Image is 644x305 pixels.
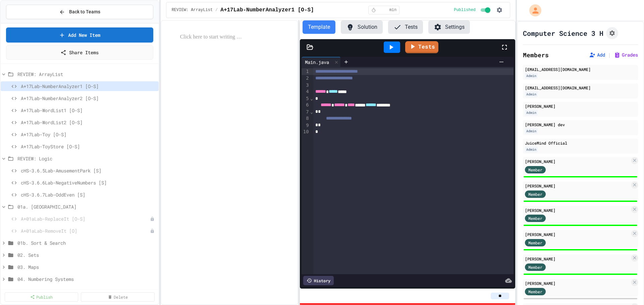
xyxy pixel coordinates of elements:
[21,191,156,198] span: cHS-3.6.7Lab-OddEven [S]
[17,276,156,283] span: 04. Numbering Systems
[21,83,156,90] span: A+17Lab-NumberAnalyzer1 [O-S]
[17,251,156,258] span: 02. Sets
[528,264,542,270] span: Member
[21,119,156,126] span: A+17Lab-WordList2 [O-S]
[302,57,341,67] div: Main.java
[528,191,542,197] span: Member
[21,179,156,186] span: cHS-3.6.6Lab-NegativeNumbers [S]
[302,82,310,89] div: 3
[310,96,313,101] span: Fold line
[302,95,310,102] div: 5
[525,103,636,109] div: [PERSON_NAME]
[303,20,335,34] button: Template
[525,122,636,128] div: [PERSON_NAME] dev
[303,276,334,285] div: History
[215,7,218,13] span: /
[525,231,630,237] div: [PERSON_NAME]
[525,66,636,72] div: [EMAIL_ADDRESS][DOMAIN_NAME]
[17,203,156,210] span: 01a. [GEOGRAPHIC_DATA]
[454,7,476,13] span: Published
[6,27,153,43] a: Add New Item
[302,109,310,116] div: 7
[21,227,150,234] span: A+01aLab-RemoveIt [O]
[525,183,630,189] div: [PERSON_NAME]
[302,122,310,129] div: 9
[528,215,542,221] span: Member
[528,167,542,173] span: Member
[525,280,630,286] div: [PERSON_NAME]
[302,115,310,122] div: 8
[302,68,310,75] div: 1
[454,6,492,14] div: Content is published and visible to students
[525,73,538,79] div: Admin
[220,6,314,14] span: A+17Lab-NumberAnalyzer1 [O-S]
[523,28,603,38] h1: Computer Science 3 H
[6,5,153,19] button: Back to Teams
[21,107,156,114] span: A+17Lab-WordList1 [O-S]
[17,239,156,246] span: 01b. Sort & Search
[389,7,397,13] span: min
[17,263,156,271] span: 03. Maps
[525,140,636,146] div: JuiceMind Official
[69,8,100,15] span: Back to Teams
[302,75,310,82] div: 2
[608,51,611,59] span: |
[150,217,155,221] div: Unpublished
[302,88,310,95] div: 4
[528,289,542,295] span: Member
[302,102,310,108] div: 6
[616,278,637,298] iframe: chat widget
[522,3,543,18] div: My Account
[81,292,154,302] a: Delete
[525,128,538,134] div: Admin
[606,27,618,39] button: Assignment Settings
[21,143,156,150] span: A+17Lab-ToyStore [O-S]
[525,85,636,91] div: [EMAIL_ADDRESS][DOMAIN_NAME]
[405,41,438,53] a: Tests
[5,292,78,302] a: Publish
[172,7,213,13] span: REVIEW: ArrayList
[21,131,156,138] span: A+17Lab-Toy [O-S]
[388,20,423,34] button: Tests
[310,109,313,115] span: Fold line
[17,71,156,78] span: REVIEW: ArrayList
[525,91,538,97] div: Admin
[21,95,156,102] span: A+17Lab-NumberAnalyzer2 [O-S]
[302,59,332,66] div: Main.java
[528,240,542,246] span: Member
[525,158,630,164] div: [PERSON_NAME]
[302,129,310,135] div: 10
[341,20,383,34] button: Solution
[589,52,605,58] button: Add
[525,147,538,152] div: Admin
[588,249,637,278] iframe: chat widget
[21,167,156,174] span: cHS-3.6.5Lab-AmusementPark [S]
[525,110,538,116] div: Admin
[428,20,470,34] button: Settings
[523,50,549,60] h2: Members
[614,52,638,58] button: Grades
[525,256,630,262] div: [PERSON_NAME]
[6,45,153,60] a: Share Items
[17,155,156,162] span: REVIEW: Logic
[150,229,155,233] div: Unpublished
[21,215,150,222] span: A+01aLab-ReplaceIt [O-S]
[525,207,630,213] div: [PERSON_NAME]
